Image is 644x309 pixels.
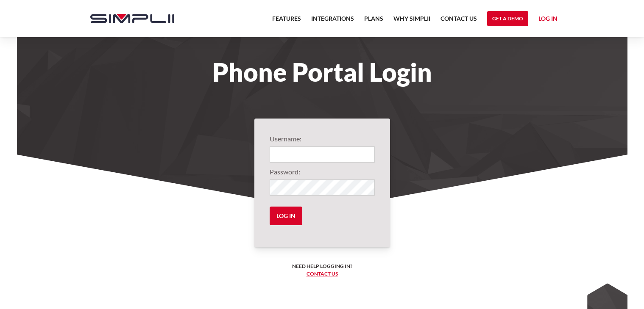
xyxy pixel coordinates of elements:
a: Log in [538,14,558,26]
label: Username: [270,134,375,144]
a: Contact us [307,270,338,277]
h1: Phone Portal Login [82,63,563,81]
a: Contact US [440,14,477,29]
a: Features [272,14,301,29]
form: Login [270,134,375,232]
a: Why Simplii [393,14,430,29]
a: Get a Demo [487,11,528,26]
h6: Need help logging in? ‍ [292,262,352,278]
img: Simplii [90,14,174,23]
label: Password: [270,167,375,177]
input: Log in [270,207,302,225]
a: Plans [364,14,383,29]
a: Integrations [311,14,354,29]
